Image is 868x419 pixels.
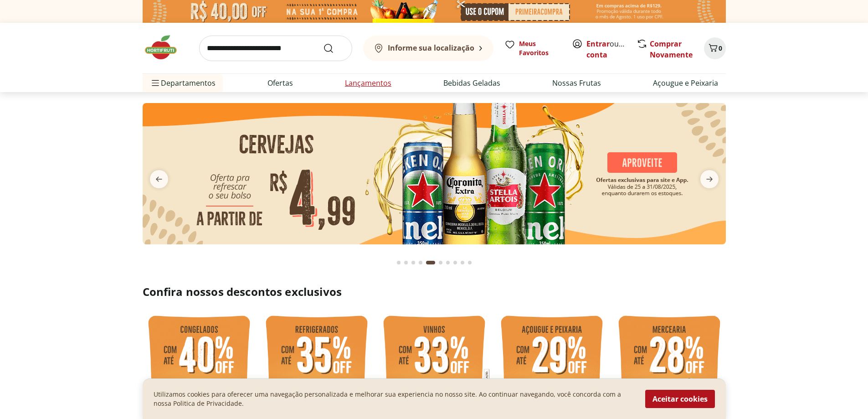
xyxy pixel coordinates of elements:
button: next [693,170,726,188]
a: Meus Favoritos [504,39,561,57]
span: Meus Favoritos [519,39,561,57]
button: Go to page 3 from fs-carousel [410,252,417,274]
button: Carrinho [704,37,726,59]
span: ou [586,38,627,60]
button: Current page from fs-carousel [424,252,437,274]
img: cervejas [143,103,726,244]
b: Informe sua localização [388,43,474,53]
button: Go to page 2 from fs-carousel [402,252,410,274]
button: Informe sua localização [363,36,493,61]
button: Go to page 6 from fs-carousel [437,252,444,274]
p: Utilizamos cookies para oferecer uma navegação personalizada e melhorar sua experiencia no nosso ... [154,390,634,408]
span: Departamentos [150,72,216,94]
button: previous [143,170,175,188]
a: Comprar Novamente [650,39,693,60]
button: Go to page 10 from fs-carousel [466,252,473,274]
button: Aceitar cookies [645,390,715,408]
a: Entrar [586,39,610,49]
a: Açougue e Peixaria [653,78,718,88]
button: Go to page 7 from fs-carousel [444,252,452,274]
h2: Confira nossos descontos exclusivos [143,285,726,299]
a: Bebidas Geladas [443,78,500,88]
button: Go to page 8 from fs-carousel [452,252,459,274]
button: Go to page 9 from fs-carousel [459,252,466,274]
span: 0 [719,44,722,52]
button: Submit Search [323,43,345,54]
button: Go to page 1 from fs-carousel [395,252,402,274]
button: Menu [150,72,161,94]
button: Go to page 4 from fs-carousel [417,252,424,274]
a: Nossas Frutas [552,78,601,88]
input: search [199,36,352,61]
a: Criar conta [586,39,637,60]
a: Ofertas [267,78,293,88]
img: Hortifruti [143,34,188,61]
a: Lançamentos [345,78,391,88]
